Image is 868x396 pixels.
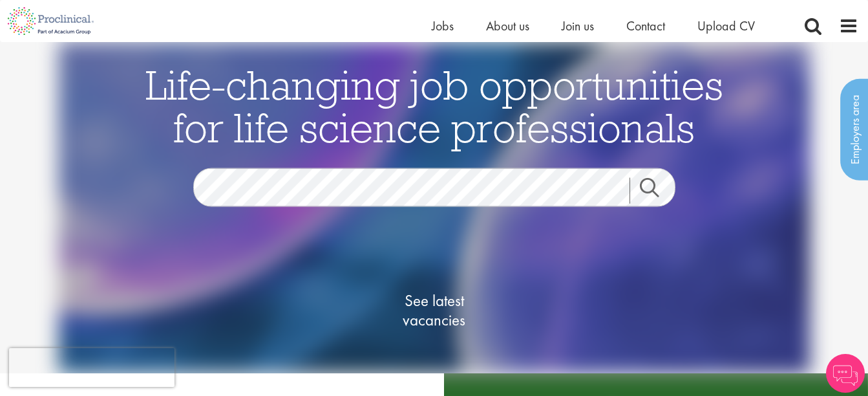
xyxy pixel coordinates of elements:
a: About us [486,17,529,34]
a: Contact [626,17,665,34]
a: See latestvacancies [370,239,499,381]
img: candidate home [58,42,810,373]
a: Job search submit button [630,177,685,203]
span: Life-changing job opportunities for life science professionals [145,58,723,153]
a: Upload CV [697,17,755,34]
span: See latest vacancies [370,291,499,329]
a: Join us [562,17,594,34]
img: Chatbot [826,354,865,393]
iframe: reCAPTCHA [9,348,175,387]
a: Jobs [432,17,454,34]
